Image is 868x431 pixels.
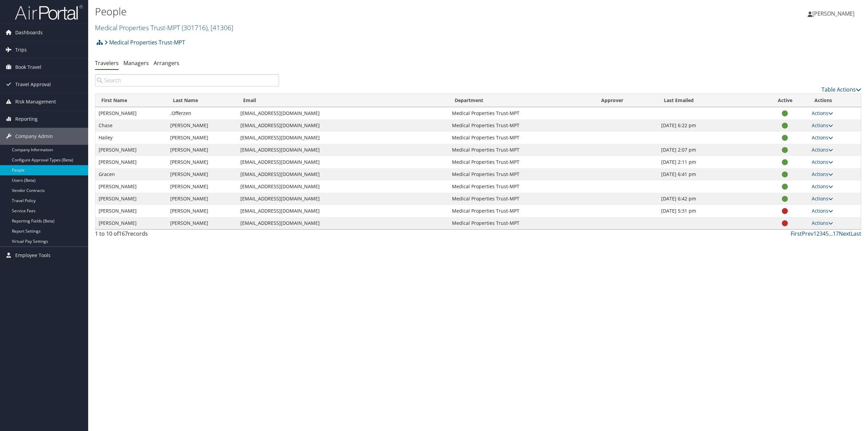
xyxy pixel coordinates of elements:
[95,132,167,144] td: Hailey
[822,86,861,93] a: Table Actions
[839,230,851,237] a: Next
[119,230,128,237] span: 167
[449,217,595,229] td: Medical Properties Trust-MPT
[658,205,762,217] td: [DATE] 5:31 pm
[808,94,861,107] th: Actions
[658,193,762,205] td: [DATE] 6:42 pm
[167,217,237,229] td: [PERSON_NAME]
[95,156,167,168] td: [PERSON_NAME]
[812,122,833,129] a: Actions
[15,41,27,58] span: Trips
[237,156,449,168] td: [EMAIL_ADDRESS][DOMAIN_NAME]
[812,171,833,177] a: Actions
[237,144,449,156] td: [EMAIL_ADDRESS][DOMAIN_NAME]
[813,230,816,237] a: 1
[95,193,167,205] td: [PERSON_NAME]
[167,193,237,205] td: [PERSON_NAME]
[167,168,237,180] td: [PERSON_NAME]
[237,217,449,229] td: [EMAIL_ADDRESS][DOMAIN_NAME]
[449,94,595,107] th: Department: activate to sort column ascending
[658,94,762,107] th: Last Emailed: activate to sort column ascending
[167,180,237,193] td: [PERSON_NAME]
[812,110,833,116] a: Actions
[449,168,595,180] td: Medical Properties Trust-MPT
[823,230,826,237] a: 4
[15,76,51,93] span: Travel Approval
[95,217,167,229] td: [PERSON_NAME]
[449,180,595,193] td: Medical Properties Trust-MPT
[15,93,56,110] span: Risk Management
[812,134,833,141] a: Actions
[167,107,237,119] td: .Offerzen
[237,119,449,132] td: [EMAIL_ADDRESS][DOMAIN_NAME]
[15,128,53,145] span: Company Admin
[812,10,854,17] span: [PERSON_NAME]
[95,205,167,217] td: [PERSON_NAME]
[449,144,595,156] td: Medical Properties Trust-MPT
[237,132,449,144] td: [EMAIL_ADDRESS][DOMAIN_NAME]
[802,230,813,237] a: Prev
[237,107,449,119] td: [EMAIL_ADDRESS][DOMAIN_NAME]
[851,230,861,237] a: Last
[15,59,41,76] span: Book Travel
[167,205,237,217] td: [PERSON_NAME]
[791,230,802,237] a: First
[167,94,237,107] th: Last Name: activate to sort column descending
[816,230,820,237] a: 2
[449,205,595,217] td: Medical Properties Trust-MPT
[237,94,449,107] th: Email: activate to sort column ascending
[820,230,823,237] a: 3
[658,119,762,132] td: [DATE] 6:22 pm
[95,74,279,86] input: Search
[658,156,762,168] td: [DATE] 2:11 pm
[95,94,167,107] th: First Name: activate to sort column ascending
[812,183,833,190] a: Actions
[449,156,595,168] td: Medical Properties Trust-MPT
[95,168,167,180] td: Gracen
[812,159,833,165] a: Actions
[104,36,185,49] a: Medical Properties Trust-MPT
[167,119,237,132] td: [PERSON_NAME]
[808,3,861,24] a: [PERSON_NAME]
[237,193,449,205] td: [EMAIL_ADDRESS][DOMAIN_NAME]
[449,119,595,132] td: Medical Properties Trust-MPT
[15,24,43,41] span: Dashboards
[829,230,833,237] span: …
[182,23,208,32] span: ( 301716 )
[167,132,237,144] td: [PERSON_NAME]
[826,230,829,237] a: 5
[237,180,449,193] td: [EMAIL_ADDRESS][DOMAIN_NAME]
[95,230,279,241] div: 1 to 10 of records
[95,144,167,156] td: [PERSON_NAME]
[15,4,83,20] img: airportal-logo.png
[762,94,808,107] th: Active: activate to sort column ascending
[154,59,179,67] a: Arrangers
[95,59,119,67] a: Travelers
[123,59,149,67] a: Managers
[95,23,233,32] a: Medical Properties Trust-MPT
[15,247,51,264] span: Employee Tools
[95,4,606,19] h1: People
[449,193,595,205] td: Medical Properties Trust-MPT
[595,94,658,107] th: Approver
[208,23,233,32] span: , [ 41306 ]
[449,107,595,119] td: Medical Properties Trust-MPT
[449,132,595,144] td: Medical Properties Trust-MPT
[167,156,237,168] td: [PERSON_NAME]
[812,208,833,214] a: Actions
[658,144,762,156] td: [DATE] 2:07 pm
[95,107,167,119] td: [PERSON_NAME]
[95,180,167,193] td: [PERSON_NAME]
[15,111,38,128] span: Reporting
[812,146,833,153] a: Actions
[237,205,449,217] td: [EMAIL_ADDRESS][DOMAIN_NAME]
[237,168,449,180] td: [EMAIL_ADDRESS][DOMAIN_NAME]
[833,230,839,237] a: 17
[658,168,762,180] td: [DATE] 6:41 pm
[812,220,833,226] a: Actions
[812,195,833,202] a: Actions
[167,144,237,156] td: [PERSON_NAME]
[95,119,167,132] td: Chase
